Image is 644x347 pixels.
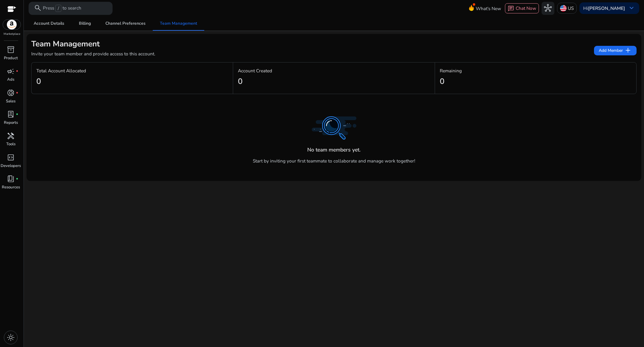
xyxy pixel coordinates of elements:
[594,46,637,55] button: Add Memberadd
[55,5,61,12] span: /
[628,4,635,12] span: keyboard_arrow_down
[34,21,64,26] span: Account Details
[7,89,15,97] span: donut_small
[16,113,18,116] span: fiber_manual_record
[4,120,18,126] p: Reports
[7,68,15,75] span: campaign
[7,334,15,341] span: light_mode
[31,39,155,49] h2: Team Management
[31,51,155,57] p: Invite your team member and provide access to this account.
[599,46,632,54] span: Add Member
[7,77,14,83] p: Ads
[312,116,356,140] img: no_search_result_found_dark.svg
[568,3,574,13] p: US
[4,55,18,61] p: Product
[7,154,15,161] span: code_blocks
[6,141,15,147] p: Tools
[7,132,15,140] span: handyman
[440,77,445,86] h2: 0
[16,178,18,180] span: fiber_manual_record
[6,99,15,104] p: Sales
[544,4,552,12] span: hub
[583,6,625,10] p: Hi
[238,67,430,74] p: Account Created
[43,5,81,12] p: Press to search
[34,4,42,12] span: search
[16,92,18,94] span: fiber_manual_record
[560,5,567,12] img: us.svg
[516,5,536,11] span: Chat Now
[105,21,146,26] span: Channel Preferences
[160,21,197,26] span: Team Management
[440,67,631,74] p: Remaining
[36,77,41,86] h2: 0
[7,175,15,183] span: book_4
[7,46,15,54] span: inventory_2
[542,2,555,15] button: hub
[36,67,228,74] p: Total Account Allocated
[307,147,361,153] h4: No team members yet.
[505,3,539,13] button: chatChat Now
[2,185,20,190] p: Resources
[253,157,415,164] p: Start by inviting your first teammate to collaborate and manage work together!
[476,3,501,14] span: What's New
[7,110,15,118] span: lab_profile
[588,5,625,11] b: [PERSON_NAME]
[508,5,514,12] span: chat
[16,70,18,73] span: fiber_manual_record
[238,77,243,86] h2: 0
[3,20,21,29] img: amazon.svg
[79,21,91,26] span: Billing
[1,163,21,169] p: Developers
[624,46,632,54] span: add
[4,32,20,36] p: Marketplace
